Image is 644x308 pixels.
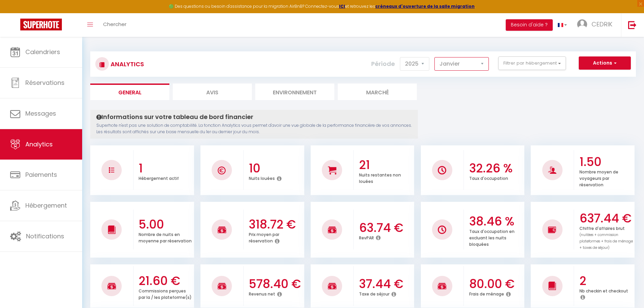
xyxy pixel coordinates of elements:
[628,21,637,29] img: logout
[572,13,621,37] a: ... CEDRIK
[25,109,56,118] span: Messages
[339,3,345,9] a: ICI
[249,161,303,175] h3: 10
[359,277,413,291] h3: 37.44 €
[498,56,566,70] button: Filtrer par hébergement
[579,211,633,226] h3: 637.44 €
[98,13,132,37] a: Chercher
[139,161,192,175] h3: 1
[359,158,413,172] h3: 21
[469,227,515,247] p: Taux d'occupation en excluant les nuits bloquées
[506,19,553,31] button: Besoin d'aide ?
[103,21,126,28] span: Chercher
[469,290,504,297] p: Frais de ménage
[579,274,633,288] h3: 2
[577,19,587,29] img: ...
[249,174,275,181] p: Nuits louées
[109,167,114,173] img: NO IMAGE
[139,230,192,244] p: Nombre de nuits en moyenne par réservation
[249,217,303,232] h3: 318.72 €
[173,84,252,100] li: Avis
[359,221,413,235] h3: 63.74 €
[359,234,374,241] p: RevPAR
[579,232,633,250] span: (nuitées + commission plateformes + frais de ménage + taxes de séjour)
[359,171,401,184] p: Nuits restantes non louées
[359,290,389,297] p: Taxe de séjour
[438,226,446,234] img: NO IMAGE
[375,3,475,9] a: créneaux d'ouverture de la salle migration
[139,174,179,181] p: Hébergement actif
[371,56,395,71] label: Période
[579,155,633,169] h3: 1.50
[96,113,412,121] h4: Informations sur votre tableau de bord financier
[26,232,64,240] span: Notifications
[25,48,60,56] span: Calendriers
[5,3,26,23] button: Ouvrir le widget de chat LiveChat
[249,277,303,291] h3: 578.40 €
[109,56,144,72] h3: Analytics
[139,274,192,288] h3: 21.60 €
[469,161,523,175] h3: 32.26 %
[139,217,192,232] h3: 5.00
[579,287,628,294] p: Nb checkin et checkout
[469,277,523,291] h3: 80.00 €
[469,174,508,181] p: Taux d'occupation
[25,170,57,179] span: Paiements
[249,290,275,297] p: Revenus net
[20,19,62,30] img: Super Booking
[592,20,613,28] span: CEDRIK
[255,84,334,100] li: Environnement
[96,122,412,135] p: Superhote n'est pas une solution de comptabilité. La fonction Analytics vous permet d'avoir une v...
[579,56,631,70] button: Actions
[249,230,279,244] p: Prix moyen par réservation
[25,140,53,148] span: Analytics
[25,201,67,210] span: Hébergement
[338,84,417,100] li: Marché
[139,287,192,300] p: Commissions perçues par la / les plateforme(s)
[469,214,523,229] h3: 38.46 %
[548,226,556,234] img: NO IMAGE
[25,78,65,87] span: Réservations
[90,84,169,100] li: General
[579,168,618,188] p: Nombre moyen de voyageurs par réservation
[579,224,633,251] p: Chiffre d'affaires brut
